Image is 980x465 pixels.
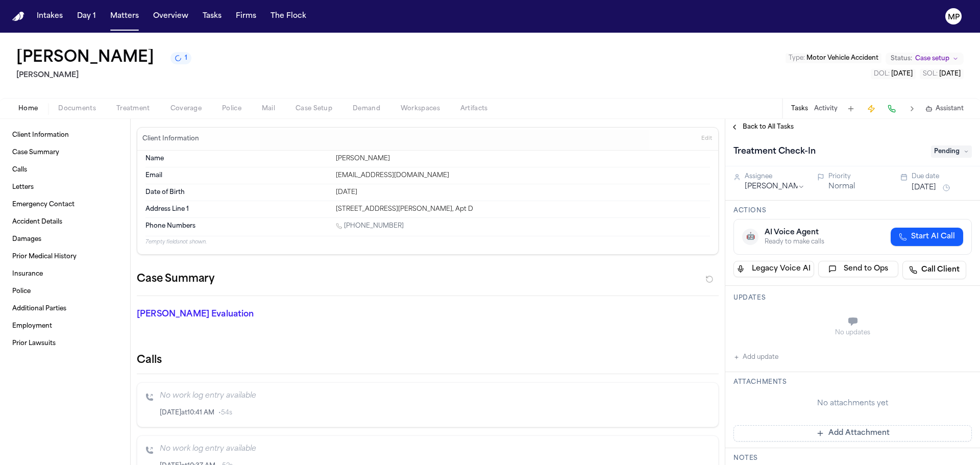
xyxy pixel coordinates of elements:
span: Coverage [170,105,202,113]
span: Back to All Tasks [743,123,794,131]
div: No updates [733,329,972,337]
span: Artifacts [460,105,488,113]
button: Firms [232,7,260,26]
dt: Date of Birth [145,188,330,197]
span: Mail [262,105,275,113]
button: Add update [733,351,778,363]
h3: Client Information [140,135,201,143]
span: Case Setup [296,105,332,113]
dt: Name [145,155,330,163]
button: Assistant [925,105,964,113]
button: Edit SOL: 2027-07-24 [920,69,964,79]
img: Finch Logo [12,12,24,21]
span: Start AI Call [911,232,955,242]
button: Add Attachment [733,425,972,442]
button: Edit [698,131,715,147]
a: Police [8,283,122,300]
span: Police [222,105,241,113]
button: Snooze task [940,182,952,194]
div: AI Voice Agent [765,228,824,238]
h2: Case Summary [137,271,214,287]
span: [DATE] [891,71,913,77]
a: Damages [8,231,122,248]
h3: Attachments [733,378,972,386]
dt: Address Line 1 [145,205,330,213]
button: Add Task [844,102,858,116]
span: SOL : [923,71,938,77]
h2: Calls [137,353,719,368]
a: Accident Details [8,214,122,230]
span: Status: [891,55,912,63]
a: Letters [8,179,122,195]
h3: Notes [733,454,972,462]
button: Back to All Tasks [725,123,799,131]
button: Edit matter name [16,49,154,67]
span: [DATE] [939,71,961,77]
h1: [PERSON_NAME] [16,49,154,67]
span: Case setup [915,55,949,63]
button: Start AI Call [891,228,963,246]
span: Edit [701,135,712,142]
a: Call Client [902,261,966,279]
button: Day 1 [73,7,100,26]
a: Additional Parties [8,301,122,317]
button: Edit DOL: 2025-07-24 [871,69,916,79]
dt: Email [145,172,330,180]
div: Due date [912,173,972,181]
p: 7 empty fields not shown. [145,238,710,246]
button: Intakes [33,7,67,26]
div: Ready to make calls [765,238,824,246]
button: Normal [828,182,855,192]
span: Phone Numbers [145,222,195,230]
span: Treatment [116,105,150,113]
div: No attachments yet [733,399,972,409]
span: 1 [185,54,187,62]
span: Demand [353,105,380,113]
p: No work log entry available [160,391,710,401]
span: [DATE] at 10:41 AM [160,409,214,417]
div: [EMAIL_ADDRESS][DOMAIN_NAME] [336,172,710,180]
button: Change status from Case setup [886,53,964,65]
h3: Updates [733,294,972,302]
div: [DATE] [336,188,710,197]
a: Prior Lawsuits [8,335,122,352]
span: Documents [58,105,96,113]
button: Tasks [199,7,226,26]
a: Case Summary [8,144,122,161]
button: [DATE] [912,183,936,193]
button: Create Immediate Task [864,102,878,116]
button: The Flock [266,7,310,26]
a: Insurance [8,266,122,282]
div: Priority [828,173,889,181]
span: 🤖 [746,232,755,242]
p: [PERSON_NAME] Evaluation [137,308,323,321]
button: 1 active task [170,52,191,64]
h1: Treatment Check-In [729,143,820,160]
span: Pending [931,145,972,158]
a: Employment [8,318,122,334]
button: Make a Call [885,102,899,116]
a: Call 1 (310) 710-8008 [336,222,404,230]
button: Tasks [791,105,808,113]
span: DOL : [874,71,890,77]
button: Legacy Voice AI [733,261,814,277]
span: Assistant [936,105,964,113]
h2: [PERSON_NAME] [16,69,191,82]
span: Home [18,105,38,113]
h3: Actions [733,207,972,215]
button: Send to Ops [818,261,899,277]
button: Edit Type: Motor Vehicle Accident [786,53,881,63]
button: Overview [149,7,192,26]
span: Motor Vehicle Accident [806,55,878,61]
p: No work log entry available [160,444,710,454]
a: Home [12,12,24,21]
span: • 54s [218,409,232,417]
button: Activity [814,105,838,113]
div: [STREET_ADDRESS][PERSON_NAME], Apt D [336,205,710,213]
a: Emergency Contact [8,197,122,213]
span: Type : [789,55,805,61]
